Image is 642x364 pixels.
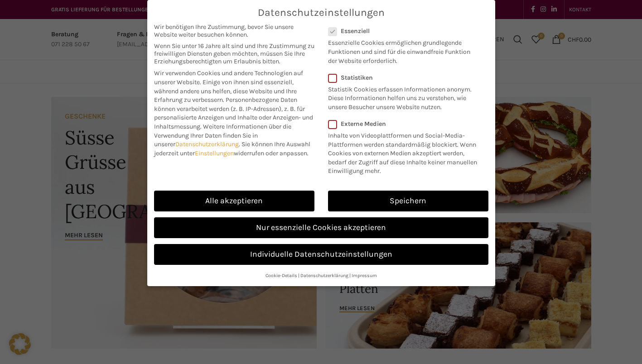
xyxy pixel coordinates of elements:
[154,42,314,65] span: Wenn Sie unter 16 Jahre alt sind und Ihre Zustimmung zu freiwilligen Diensten geben möchten, müss...
[154,69,303,104] span: Wir verwenden Cookies und andere Technologien auf unserer Website. Einige von ihnen sind essenzie...
[328,120,483,128] label: Externe Medien
[265,273,297,278] a: Cookie-Details
[328,27,477,35] label: Essenziell
[328,35,477,65] p: Essenzielle Cookies ermöglichen grundlegende Funktionen und sind für die einwandfreie Funktion de...
[352,273,377,278] a: Impressum
[328,128,483,176] p: Inhalte von Videoplattformen und Social-Media-Plattformen werden standardmäßig blockiert. Wenn Co...
[154,191,314,211] a: Alle akzeptieren
[328,191,488,211] a: Speichern
[328,81,477,112] p: Statistik Cookies erfassen Informationen anonym. Diese Informationen helfen uns zu verstehen, wie...
[154,23,314,38] span: Wir benötigen Ihre Zustimmung, bevor Sie unsere Website weiter besuchen können.
[154,140,310,157] span: Sie können Ihre Auswahl jederzeit unter widerrufen oder anpassen.
[154,217,488,238] a: Nur essenzielle Cookies akzeptieren
[154,244,488,265] a: Individuelle Datenschutzeinstellungen
[300,273,348,278] a: Datenschutzerklärung
[258,7,385,19] span: Datenschutzeinstellungen
[154,123,291,148] span: Weitere Informationen über die Verwendung Ihrer Daten finden Sie in unserer .
[195,149,234,157] a: Einstellungen
[154,96,313,130] span: Personenbezogene Daten können verarbeitet werden (z. B. IP-Adressen), z. B. für personalisierte A...
[175,140,239,148] a: Datenschutzerklärung
[328,74,477,81] label: Statistiken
